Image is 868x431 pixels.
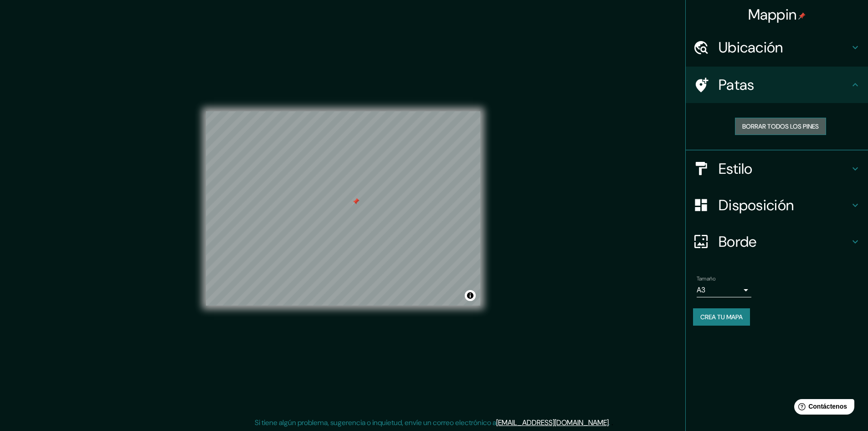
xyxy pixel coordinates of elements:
[798,12,806,20] img: pin-icon.png
[686,151,868,187] div: Estilo
[697,285,705,295] font: A3
[697,275,715,282] font: Tamaño
[700,313,743,321] font: Crea tu mapa
[693,308,750,326] button: Crea tu mapa
[719,232,757,251] font: Borde
[465,290,476,301] button: Activar o desactivar atribución
[686,29,868,66] div: Ubicación
[748,5,797,24] font: Mappin
[496,418,609,427] a: [EMAIL_ADDRESS][DOMAIN_NAME]
[719,196,794,215] font: Disposición
[686,223,868,260] div: Borde
[610,417,611,427] font: .
[719,38,783,57] font: Ubicación
[686,67,868,103] div: Patas
[609,418,610,427] font: .
[686,187,868,223] div: Disposición
[787,395,858,421] iframe: Lanzador de widgets de ayuda
[742,122,819,130] font: Borrar todos los pines
[735,118,826,135] button: Borrar todos los pines
[255,418,496,427] font: Si tiene algún problema, sugerencia o inquietud, envíe un correo electrónico a
[719,75,755,94] font: Patas
[719,159,753,178] font: Estilo
[697,283,751,297] div: A3
[611,417,613,427] font: .
[206,111,480,306] canvas: Mapa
